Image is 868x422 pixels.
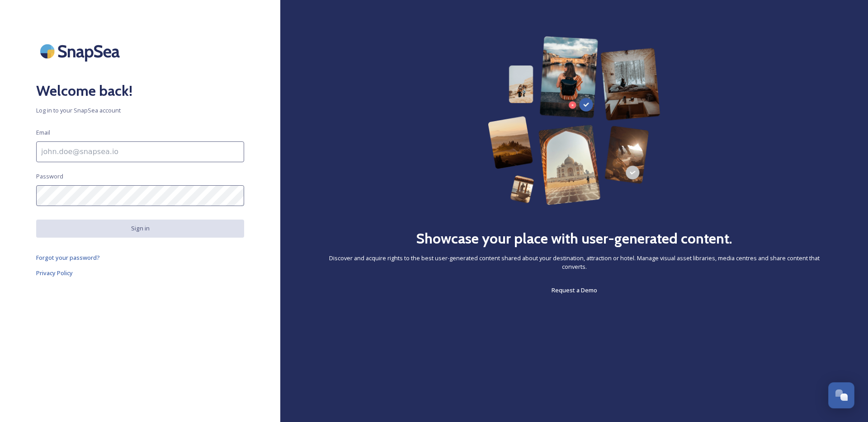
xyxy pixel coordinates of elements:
[36,106,244,115] span: Log in to your SnapSea account
[36,267,244,278] a: Privacy Policy
[416,228,732,249] h2: Showcase your place with user-generated content.
[36,172,63,181] span: Password
[488,36,660,205] img: 63b42ca75bacad526042e722_Group%20154-p-800.png
[828,382,854,408] button: Open Chat
[552,285,597,295] a: Request a Demo
[36,269,73,277] span: Privacy Policy
[36,128,50,137] span: Email
[36,253,100,262] span: Forgot your password?
[36,220,244,237] button: Sign in
[552,286,597,294] span: Request a Demo
[36,80,244,102] h2: Welcome back!
[316,254,832,271] span: Discover and acquire rights to the best user-generated content shared about your destination, att...
[36,141,244,162] input: john.doe@snapsea.io
[36,36,127,66] img: SnapSea Logo
[36,252,244,263] a: Forgot your password?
